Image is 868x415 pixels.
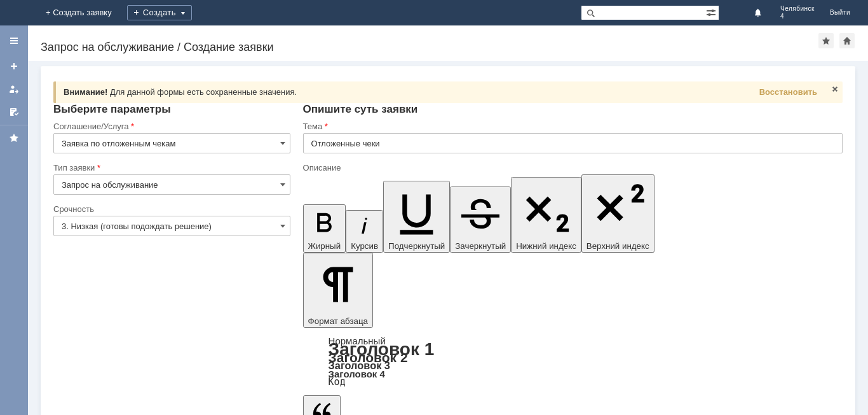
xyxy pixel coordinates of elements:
span: Внимание! [64,87,107,97]
button: Подчеркнутый [383,181,450,253]
span: Выберите параметры [53,103,171,115]
a: Создать заявку [4,56,24,76]
a: Мои согласования [4,102,24,122]
button: Жирный [303,204,346,253]
span: Нижний индекс [516,241,576,251]
span: Челябинск [780,5,815,13]
span: Курсив [351,241,378,251]
span: 4 [780,13,815,20]
div: Тип заявки [53,164,288,172]
a: Заголовок 2 [329,350,408,365]
div: Тема [303,122,840,130]
div: Сделать домашней страницей [839,33,855,48]
a: Заголовок 3 [329,360,390,371]
span: Опишите суть заявки [303,103,418,115]
span: Восстановить [759,87,817,97]
span: Для данной формы есть сохраненные значения. [110,87,297,97]
span: Формат абзаца [308,316,368,326]
span: Подчеркнутый [388,241,445,251]
div: Описание [303,164,840,172]
div: Соглашение/Услуга [53,122,288,130]
button: Курсив [346,210,383,253]
div: Добавить в избранное [818,33,834,48]
a: Код [329,376,346,388]
button: Формат абзаца [303,253,373,328]
button: Нижний индекс [511,177,581,253]
span: Зачеркнутый [455,241,506,251]
button: Зачеркнутый [450,186,511,253]
div: Создать [127,5,192,20]
button: Верхний индекс [581,174,654,253]
span: Закрыть [830,84,840,94]
span: Верхний индекс [587,241,649,251]
a: Заголовок 4 [329,369,385,379]
div: Запрос на обслуживание / Создание заявки [41,41,818,53]
a: Заголовок 1 [329,339,435,359]
span: Расширенный поиск [706,6,719,18]
a: Нормальный [329,335,386,346]
a: Мои заявки [4,79,24,99]
div: Срочность [53,205,288,213]
div: Формат абзаца [303,337,843,386]
span: Жирный [308,241,341,251]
